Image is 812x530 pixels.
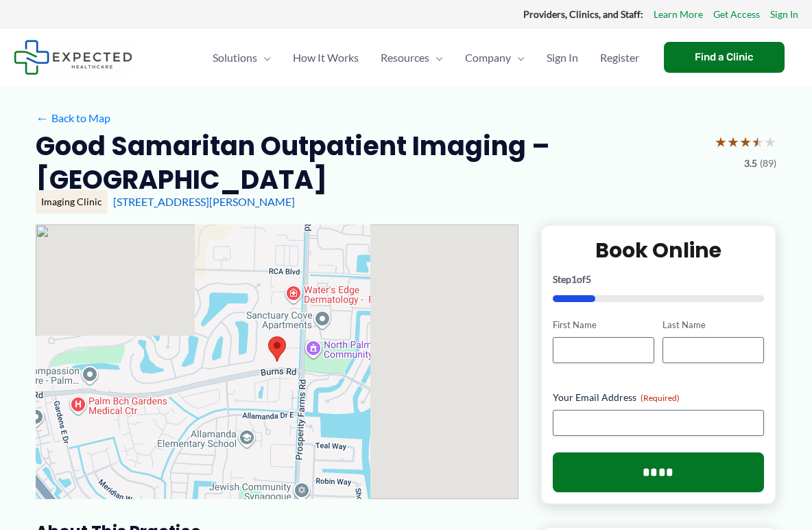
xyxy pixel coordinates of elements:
[727,129,739,154] span: ★
[381,34,429,82] span: Resources
[571,273,577,285] span: 1
[715,129,727,154] span: ★
[113,195,295,208] a: [STREET_ADDRESS][PERSON_NAME]
[36,111,49,124] span: ←
[641,393,680,403] span: (Required)
[429,34,443,82] span: Menu Toggle
[744,154,757,172] span: 3.5
[454,34,536,82] a: CompanyMenu Toggle
[282,34,370,82] a: How It Works
[662,319,764,332] label: Last Name
[739,129,752,154] span: ★
[370,34,454,82] a: ResourcesMenu Toggle
[664,42,785,73] a: Find a Clinic
[511,34,525,82] span: Menu Toggle
[654,5,703,23] a: Learn More
[553,275,764,284] p: Step of
[713,5,760,23] a: Get Access
[14,40,132,75] img: Expected Healthcare Logo - side, dark font, small
[600,34,639,82] span: Register
[764,129,776,154] span: ★
[547,34,578,82] span: Sign In
[760,154,776,172] span: (89)
[770,5,798,23] a: Sign In
[36,129,704,197] h2: Good Samaritan Outpatient Imaging – [GEOGRAPHIC_DATA]
[553,237,764,264] h2: Book Online
[257,34,271,82] span: Menu Toggle
[202,34,650,82] nav: Primary Site Navigation
[553,319,654,332] label: First Name
[589,34,650,82] a: Register
[293,34,359,82] span: How It Works
[536,34,589,82] a: Sign In
[36,190,108,214] div: Imaging Clinic
[213,34,257,82] span: Solutions
[523,8,643,20] strong: Providers, Clinics, and Staff:
[752,129,764,154] span: ★
[202,34,282,82] a: SolutionsMenu Toggle
[465,34,511,82] span: Company
[586,273,591,285] span: 5
[36,108,110,128] a: ←Back to Map
[553,391,764,404] label: Your Email Address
